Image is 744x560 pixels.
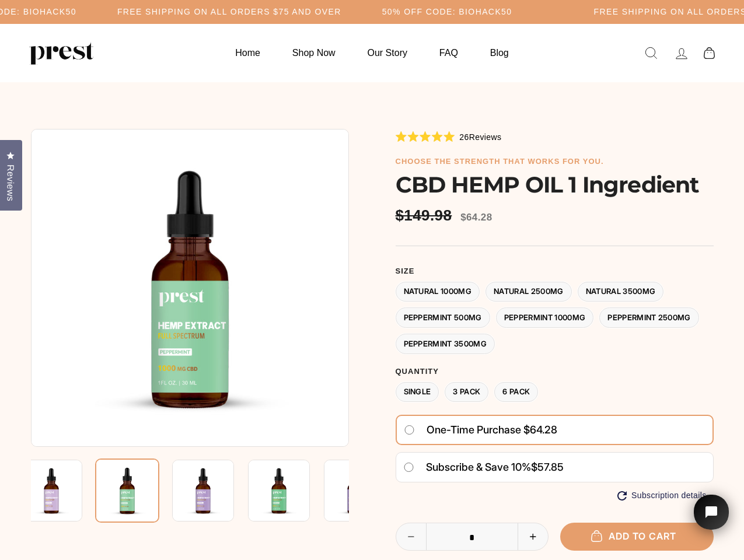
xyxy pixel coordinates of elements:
button: Subscription details [617,491,706,501]
label: Natural 1000MG [396,282,480,302]
label: Natural 3500MG [578,282,664,302]
h5: Free Shipping on all orders $75 and over [117,7,341,17]
img: CBD HEMP OIL 1 Ingredient [172,460,234,521]
input: quantity [396,523,549,551]
label: Peppermint 500MG [396,307,490,328]
h6: choose the strength that works for you. [396,157,714,166]
label: Peppermint 1000MG [496,307,594,328]
input: One-time purchase $64.28 [404,425,415,435]
span: Reviews [469,132,502,142]
label: Size [396,267,714,276]
span: $149.98 [396,206,455,225]
a: Our Story [353,41,422,64]
span: One-time purchase $64.28 [427,419,557,440]
ul: Primary [221,41,523,64]
a: Blog [476,41,523,64]
span: 26 [459,132,469,142]
span: Reviews [3,164,18,201]
label: Natural 2500MG [485,282,572,302]
span: $57.85 [531,461,564,473]
button: Add to cart [560,523,714,550]
button: Increase item quantity by one [518,523,548,550]
label: 3 Pack [445,382,488,402]
span: $64.28 [460,212,492,223]
a: FAQ [425,41,473,64]
img: CBD HEMP OIL 1 Ingredient [95,459,159,523]
label: Peppermint 2500MG [599,307,699,328]
img: PREST ORGANICS [29,41,93,65]
span: Subscription details [631,491,706,501]
span: Add to cart [597,530,676,542]
label: Quantity [396,367,714,376]
img: CBD HEMP OIL 1 Ingredient [31,129,349,447]
div: 26Reviews [396,130,502,143]
iframe: Tidio Chat [679,478,744,560]
h5: 50% OFF CODE: BIOHACK50 [382,7,512,17]
h1: CBD HEMP OIL 1 Ingredient [396,171,714,198]
a: Shop Now [278,41,350,64]
label: Peppermint 3500MG [396,334,495,354]
input: Subscribe & save 10%$57.85 [403,463,414,472]
img: CBD HEMP OIL 1 Ingredient [324,460,386,521]
label: Single [396,382,439,402]
a: Home [221,41,275,64]
span: Subscribe & save 10% [426,461,531,473]
label: 6 Pack [494,382,538,402]
img: CBD HEMP OIL 1 Ingredient [20,460,82,521]
img: CBD HEMP OIL 1 Ingredient [248,460,310,521]
button: Reduce item quantity by one [396,523,427,550]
